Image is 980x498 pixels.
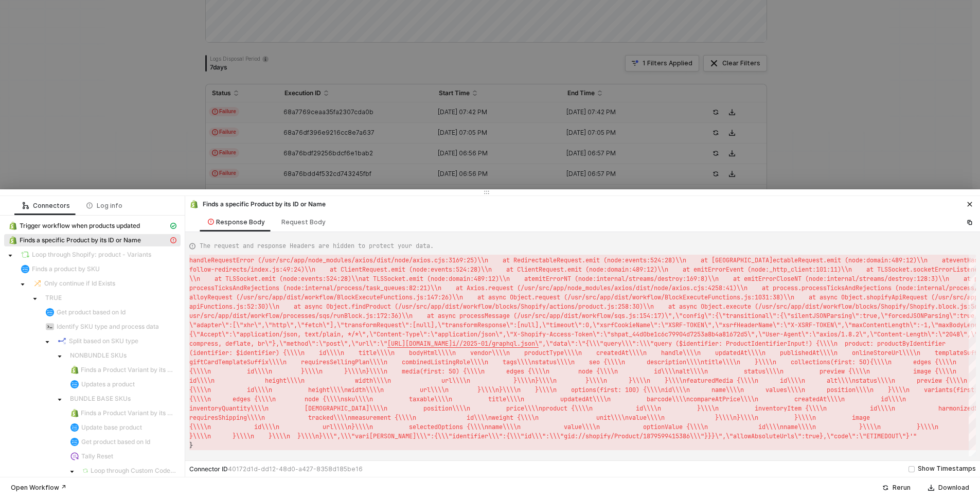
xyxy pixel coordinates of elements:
span: } [189,441,193,450]
div: Request Body [281,218,326,226]
span: }\\\\n }\\\\n options(first: 100) {\\\\n [499,386,665,394]
span: inventoryQuantity\\\\n [DEMOGRAPHIC_DATA]\\\ [189,404,380,413]
span: icon-logic [23,203,29,209]
span: {\\\\n id\\\\n }\\\\n }\\\\n [189,367,366,376]
img: integration-icon [70,438,79,446]
span: ectableRequest.emit (node:domain:489:12)\\n at [773,256,949,264]
span: \\n updatedAt\\\\n barcode\\\\n [513,395,690,403]
div: Rerun [893,484,911,492]
img: integration-icon [70,409,79,417]
div: Response Body [208,218,265,226]
span: NONBUNDLE SKUs [66,349,181,362]
span: Trigger workflow when products updated [4,220,181,232]
span: \"Content-Type\":\"application/json\",\"X-Shopify- [369,330,549,339]
span: caret-down [57,354,62,359]
span: }\\\\n }\\\\n }\\\\n }\\\\n [535,377,686,385]
span: requiresShipping\\\\n tracked\\\\n [189,414,351,422]
span: caret-down [8,253,13,258]
span: featuredMedia {\\\\n id\\\\n alt\\\\n [686,377,856,385]
span: \\\\n combinedListingRole\\\\n tags\\\\n [369,358,535,366]
span: Get product based on Id [41,306,181,318]
span: sku\\\\n taxable\\\\n title\\ [344,395,513,403]
img: integration-icon [46,308,54,316]
span: s:172:36)\\n at async processMessage (/usr/src/ [369,312,549,320]
div: Log info [86,202,122,210]
span: ask_queues:82:21)\\n at Axios.request (/usr/src [369,284,549,292]
span: rfHeaderName\":\"X-XSRF-TOKEN\",\"maxContentLength [729,321,910,329]
span: name\\\\n }\\\\n }\\\\n [783,423,938,431]
span: Split based on SKU type [54,335,181,347]
span: compareAtPrice\\\\n createdAt\\\ [690,395,838,403]
span: Loop through Shopify: product - Variants [32,251,151,259]
span: Split based on SKU type [69,337,138,345]
span: h\\\\n url\\\\n }\\\\n [369,377,535,385]
span: soluteUrls\":true},\"code\":\"ETIMEDOUT\"}'" [758,432,917,440]
span: xecute (/usr/src/app/dist/workflow/blocks/Shopify/ [729,303,910,311]
span: \\\n node {\\\\n id\\\\n [535,367,679,376]
div: Connectors [23,202,70,210]
span: i//2025-01/graphql.json\ [452,340,539,348]
span: caret-down [45,340,50,345]
span: apiFunctions.js:52:30)\\n at async Object.findP [189,303,369,311]
img: integration-icon [70,380,79,388]
span: \\n at TLSSocket.emit (node:events:524:28)\\n [189,275,362,283]
span: Tally Reset [81,452,113,460]
span: Type\\\\n createdAt\\\\n handle\\\\n upda [549,349,729,357]
span: Loop through Custom Code: data - Components [78,465,181,477]
span: product {\\\\n id\\\\n }\ [542,404,704,413]
span: }\\\\n }\\\\n image [737,414,870,422]
span: name\\\\n value\\\\n op [488,423,650,431]
span: {\\\\n id\\\\n url\\\\n [189,423,351,431]
span: }\\\\n media(first: 50) {\\\\n edges {\ [366,367,535,376]
span: status\\\\n seo {\\\\n description\\\\n [535,358,704,366]
img: integration-icon [190,200,198,208]
span: measurement {\\\\n id\\\\n [351,414,492,422]
span: leRequest.emit (node:events:524:28)\\n at [GEOGRAPHIC_DATA] [549,256,773,264]
span: : ProductIdentifierInput!) {\\\\n product: produc [719,340,899,348]
span: Finds a Product Variant by its SKU [66,407,181,419]
span: alt\\\\n status\\\\n preview {\\ [679,367,859,376]
img: integration-icon [70,452,79,460]
span: ons.js:1031:38)\\n at async Object.shopifyApiRe [729,293,910,301]
span: le\\\\n bodyHtml\\\\n vendor\\\\n product [369,349,549,357]
span: processTicksAndRejections (node:internal/process/t [189,284,369,292]
span: icon-exclamation [208,219,214,225]
span: tionValue {\\\\n id\\\\n [650,423,783,431]
span: ",\"data\":\"{\\\"query\\\":\\\"query ($identifier [539,340,719,348]
img: integration-icon [9,222,17,230]
span: TRUE [45,294,62,302]
span: Finds a Product Variant by its SKU [81,366,176,374]
span: BUNDLE BASE SKUs [66,393,181,405]
span: Finds a specific Product by its ID or Name [20,236,141,244]
span: {\\\\n edges {\\\\n node {\\\\n [189,395,344,403]
span: follow-redirects/index.js:49:24)\\n at ClientRe [189,265,369,274]
button: Rerun [876,482,917,494]
span: (identifier: $identifier) {\\\\n id\\\\n tit [189,349,369,357]
span: tByIdentifier [899,340,946,348]
span: \n position\\\\n price\\\\n [380,404,542,413]
span: uteFunctions.js:147:26)\\n at async Object.requ [369,293,549,301]
span: /app/node_modules/axios/dist/node/axios.cjs:4258:4 [549,284,729,292]
span: giftCardTemplateSuffix\\\\n requiresSellingPlan [189,358,369,366]
span: icon-cards [170,223,176,229]
div: Download [938,484,969,492]
span: Only continue if Id Exists [44,279,115,288]
span: //shopify/Product/1879599415386\\\"}}}\",\"allowAb [578,432,758,440]
span: title\\\\n }\\\\n collections(first: 50) [704,358,870,366]
span: 40172d1d-dd12-48d0-a427-8358d185be16 [228,465,363,473]
span: [PERSON_NAME]\\\":{\\\"identifier\\\":{\\\"id\\\":\\\"gid: [369,432,578,440]
span: tedAt\\\\n publishedAt\\\\n onlineStoreUrl\\ [729,349,910,357]
span: Tally Reset [66,450,181,463]
span: icon-download [928,485,934,491]
span: Finds a product by SKU [16,263,181,275]
img: integration-icon [70,366,79,374]
span: icon-exclamation [170,237,176,243]
span: id\\\\n name\\\\n values\\\\n p [665,386,830,394]
span: icon-copy-paste [967,219,973,225]
span: \"adapter\":[\"xhr\",\"http\",\"fetch\"],\"transfo [189,321,369,329]
img: integration-icon [21,251,29,259]
span: Finds a specific Product by its ID or Name [4,234,181,246]
span: Loop through Shopify: product - Variants [16,248,181,261]
div: Open Workflow ↗ [11,484,66,492]
span: Get product based on Id [81,438,150,446]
